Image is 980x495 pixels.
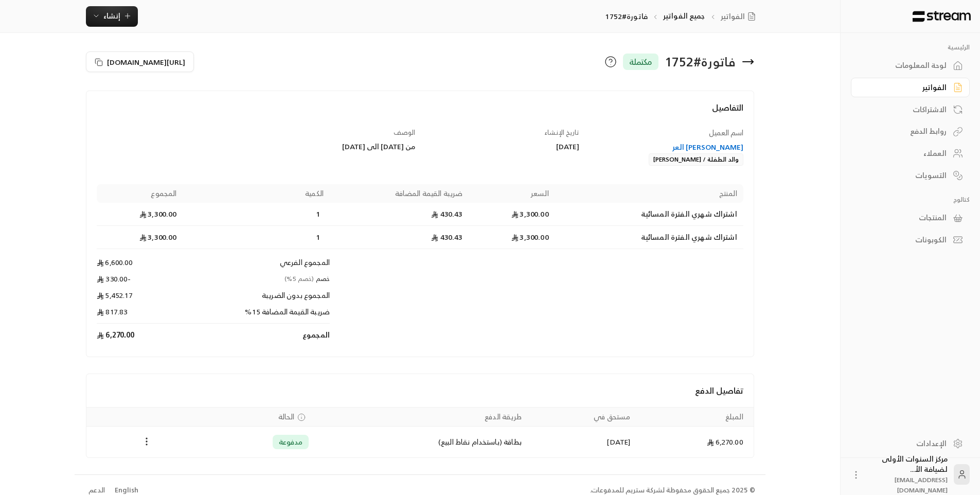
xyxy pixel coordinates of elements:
div: التسويات [864,170,947,181]
div: الفواتير [864,82,947,93]
th: المبلغ [636,408,753,427]
span: تاريخ الإنشاء [544,127,579,138]
p: الرئيسية [851,43,970,51]
td: 6,270.00 [636,427,753,457]
span: مكتملة [629,56,652,68]
td: [DATE] [528,427,637,457]
a: المنتجات [851,208,970,228]
span: الحالة [278,412,295,422]
p: كتالوج [851,196,970,204]
td: 3,300.00 [97,226,183,249]
div: الإعدادات [864,438,947,449]
th: ضريبة القيمة المضافة [330,184,469,203]
a: روابط الدفع [851,121,970,142]
th: السعر [469,184,555,203]
td: 3,300.00 [469,203,555,226]
th: مستحق في [528,408,637,427]
div: [PERSON_NAME] العر [589,142,743,152]
span: اسم العميل [709,126,743,139]
a: جميع الفواتير [663,9,705,22]
a: الفواتير [851,78,970,98]
td: 430.43 [330,203,469,226]
th: الكمية [183,184,330,203]
a: الإعدادات [851,433,970,453]
div: العملاء [864,148,947,158]
div: الكوبونات [864,235,947,245]
nav: breadcrumb [605,11,759,22]
td: ضريبة القيمة المضافة 15% [183,307,330,324]
th: المجموع [97,184,183,203]
img: Logo [912,11,972,22]
td: خصم [183,274,330,290]
td: اشتراك شهري الفترة المسائية [555,226,743,249]
div: روابط الدفع [864,126,947,136]
a: الفواتير [721,11,760,22]
div: الاشتراكات [864,104,947,115]
div: مركز السنوات الأولى لضيافة الأ... [867,454,948,495]
table: Products [97,184,743,346]
a: لوحة المعلومات [851,56,970,76]
div: [DATE] [425,142,579,152]
p: فاتورة#1752 [605,11,647,22]
td: المجموع [183,324,330,346]
a: التسويات [851,165,970,185]
span: [URL][DOMAIN_NAME] [107,57,185,67]
h4: تفاصيل الدفع [97,384,743,397]
th: طريقة الدفع [315,408,527,427]
button: إنشاء [86,6,138,27]
td: 3,300.00 [97,203,183,226]
span: 1 [313,209,324,219]
button: [URL][DOMAIN_NAME] [86,51,194,72]
td: 430.43 [330,226,469,249]
div: لوحة المعلومات [864,60,947,70]
h4: التفاصيل [97,101,743,124]
td: المجموع بدون الضريبة [183,290,330,307]
th: المنتج [555,184,743,203]
div: فاتورة # 1752 [665,54,736,70]
div: المنتجات [864,213,947,223]
div: والد الطفلة / [PERSON_NAME] [649,153,743,166]
td: -330.00 [97,274,183,290]
span: إنشاء [103,9,120,22]
span: 1 [313,232,324,242]
td: بطاقة (باستخدام نقاط البيع) [315,427,527,457]
td: اشتراك شهري الفترة المسائية [555,203,743,226]
td: 6,270.00 [97,324,183,346]
table: Payments [86,407,754,457]
td: 6,600.00 [97,249,183,274]
span: مدفوعة [279,437,303,447]
a: [PERSON_NAME] العروالد الطفلة / [PERSON_NAME] [589,142,743,165]
a: الكوبونات [851,230,970,250]
td: 5,452.17 [97,290,183,307]
a: الاشتراكات [851,99,970,119]
td: 817.83 [97,307,183,324]
td: 3,300.00 [469,226,555,249]
a: العملاء [851,144,970,164]
td: المجموع الفرعي [183,249,330,274]
div: من [DATE] الى [DATE] [97,142,415,152]
span: (خصم 5%) [284,273,314,284]
span: الوصف [394,127,415,138]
